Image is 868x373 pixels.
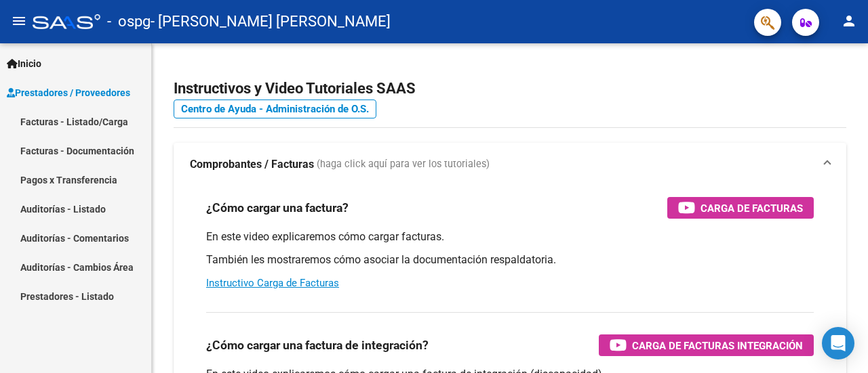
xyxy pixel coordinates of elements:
[206,277,339,289] a: Instructivo Carga de Facturas
[7,56,41,71] span: Inicio
[107,7,151,37] span: - ospg
[667,197,814,219] button: Carga de Facturas
[206,253,814,267] p: También les mostraremos cómo asociar la documentación respaldatoria.
[701,200,803,217] span: Carga de Facturas
[206,229,814,244] p: En este video explicaremos cómo cargar facturas.
[174,76,846,102] h2: Instructivos y Video Tutoriales SAAS
[7,85,130,100] span: Prestadores / Proveedores
[841,13,857,29] mat-icon: person
[632,337,803,354] span: Carga de Facturas Integración
[190,157,314,172] strong: Comprobantes / Facturas
[174,143,846,186] mat-expansion-panel-header: Comprobantes / Facturas (haga click aquí para ver los tutoriales)
[317,157,490,172] span: (haga click aquí para ver los tutoriales)
[206,198,349,217] h3: ¿Cómo cargar una factura?
[151,7,391,37] span: - [PERSON_NAME] [PERSON_NAME]
[174,100,376,118] a: Centro de Ayuda - Administración de O.S.
[11,13,27,29] mat-icon: menu
[822,327,854,359] div: Open Intercom Messenger
[206,336,429,355] h3: ¿Cómo cargar una factura de integración?
[599,334,814,356] button: Carga de Facturas Integración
